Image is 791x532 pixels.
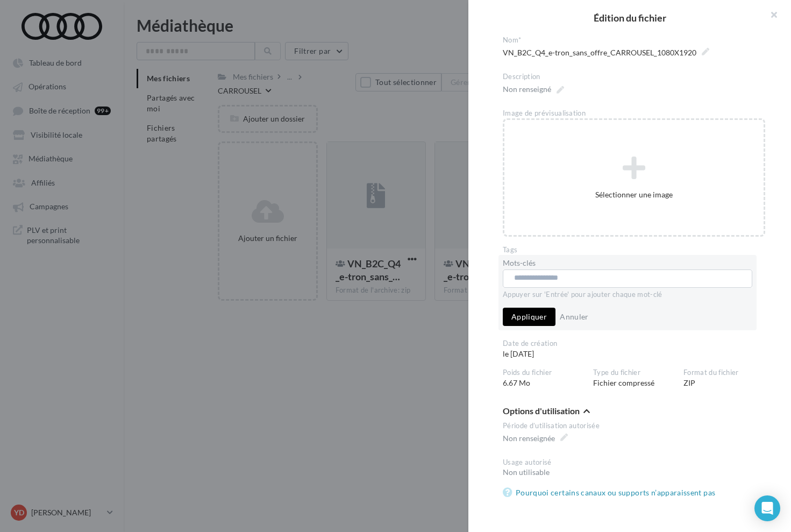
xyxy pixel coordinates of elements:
[593,368,683,388] div: Fichier compressé
[503,431,568,446] span: Non renseignée
[503,109,765,118] div: Image de prévisualisation
[503,406,590,418] button: Options d'utilisation
[593,368,675,378] div: Type du fichier
[486,13,774,23] h2: Édition du fichier
[754,495,780,521] div: Open Intercom Messenger
[683,368,774,388] div: ZIP
[503,467,765,478] div: Non utilisable
[683,368,765,378] div: Format du fichier
[503,308,555,326] button: Appliquer
[503,82,564,97] span: Non renseigné
[503,259,536,267] label: Mots-clés
[503,368,585,378] div: Poids du fichier
[503,421,765,431] div: Période d’utilisation autorisée
[503,339,593,359] div: le [DATE]
[503,368,593,388] div: 6.67 Mo
[503,339,585,349] div: Date de création
[503,458,765,467] div: Usage autorisé
[503,72,765,82] div: Description
[503,45,709,60] span: VN_B2C_Q4_e-tron_sans_offre_CARROUSEL_1080X1920
[503,290,752,300] div: Appuyer sur 'Entrée' pour ajouter chaque mot-clé
[555,310,593,323] button: Annuler
[504,189,764,200] div: Sélectionner une image
[503,407,580,415] span: Options d'utilisation
[503,486,719,499] a: Pourquoi certains canaux ou supports n’apparaissent pas
[503,245,765,255] div: Tags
